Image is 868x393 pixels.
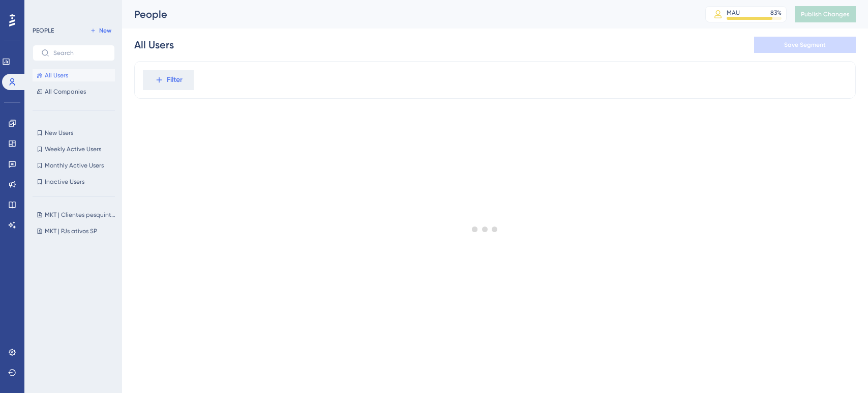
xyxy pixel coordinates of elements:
[33,143,115,155] button: Weekly Active Users
[754,37,856,53] button: Save Segment
[45,211,117,219] span: MKT | Clientes pesquinta Quanti P.O.S
[33,127,115,139] button: New Users
[33,26,54,35] div: PEOPLE
[33,159,115,172] button: Monthly Active Users
[53,49,106,57] input: Search
[784,41,826,49] span: Save Segment
[33,209,121,221] button: MKT | Clientes pesquinta Quanti P.O.S
[134,38,174,52] div: All Users
[99,26,111,35] span: New
[86,24,115,37] button: New
[45,161,104,170] span: Monthly Active Users
[33,86,115,98] button: All Companies
[134,7,680,21] div: People
[727,9,740,17] div: MAU
[45,71,68,79] span: All Users
[45,88,86,96] span: All Companies
[45,145,101,153] span: Weekly Active Users
[770,9,782,17] div: 83 %
[45,178,84,186] span: Inactive Users
[33,69,115,81] button: All Users
[45,129,73,137] span: New Users
[45,227,97,235] span: MKT | PJs ativos SP
[801,10,850,18] span: Publish Changes
[33,225,121,237] button: MKT | PJs ativos SP
[795,6,856,22] button: Publish Changes
[33,176,115,188] button: Inactive Users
